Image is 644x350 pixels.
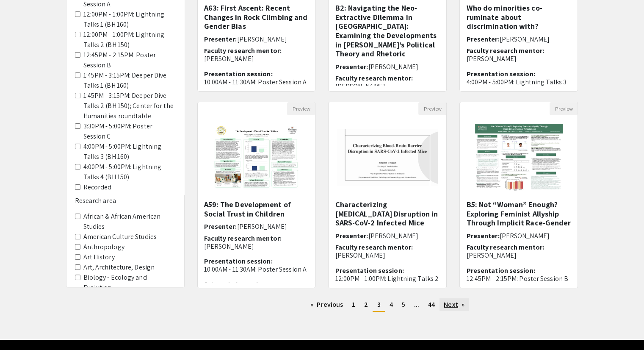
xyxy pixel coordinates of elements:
ul: Pagination [197,298,578,312]
h5: B5: Not “Woman” Enough? Exploring Feminist Allyship Through Implicit Race-Gender [466,200,571,228]
span: [PERSON_NAME] [237,35,287,44]
span: Presentation session: [204,257,273,266]
label: Recorded [83,182,112,192]
p: 12:00PM - 1:00PM: Lightning Talks 2 (BH 150) [335,275,440,291]
a: Previous page [306,298,347,311]
h6: Presenter: [335,63,440,71]
h6: Presenter: [466,232,571,240]
label: 12:00PM - 1:00PM: Lightning Talks 2 (BH 150) [83,30,176,50]
label: Art, Architecture, Design [83,262,155,272]
h5: Who do minorities co-ruminate about discrimination with? [466,3,571,31]
h5: A59: The Development of Social Trust in Children [204,200,309,218]
span: Presentation session: [204,69,273,78]
span: 5 [402,300,405,309]
h6: Presenter: [466,35,571,43]
span: Faculty research mentor: [335,74,412,83]
p: [PERSON_NAME] [466,55,571,63]
p: 10:00AM - 11:30AM: Poster Session A [204,78,309,86]
h6: Presenter: [335,232,440,240]
label: 1:45PM - 3:15PM: Deeper Dive Talks 1 (BH 160) [83,70,176,91]
label: 12:45PM - 2:15PM: Poster Session B [83,50,176,70]
p: 12:45PM - 2:15PM: Poster Session B [466,275,571,283]
h5: B2: Navigating the Neo-Extractive Dilemma in [GEOGRAPHIC_DATA]: Examining the Developments in [PE... [335,3,440,58]
span: Presentation session: [466,69,535,78]
span: [PERSON_NAME] [499,35,549,44]
h6: Research area [75,197,176,205]
label: Anthropology [83,242,124,252]
h6: Presenter: [204,222,309,231]
p: [PERSON_NAME] [204,242,309,250]
label: American Culture Studies [83,232,157,242]
label: African & African American Studies [83,211,176,232]
span: Faculty research mentor: [335,243,412,252]
span: 3 [377,300,380,309]
span: Acknowledgments: [204,280,264,289]
h5: A63: First Ascent: Recent Changes in Rock Climbing and Gender Bias [204,3,309,31]
p: [PERSON_NAME] [335,251,440,259]
span: [PERSON_NAME] [499,231,549,240]
span: Faculty research mentor: [466,243,544,252]
a: Next page [439,298,469,311]
span: ... [414,300,419,309]
button: Preview [418,102,446,115]
div: Open Presentation <p>A59: The Development of Social Trust in Children</p> [197,102,316,288]
div: Open Presentation <p><strong style="color: rgb(51, 51, 51);">Characterizing Blood-Brain Barrier D... [328,102,447,288]
span: [PERSON_NAME] [237,222,287,231]
label: Art History [83,252,115,262]
p: [PERSON_NAME] [204,55,309,63]
span: [PERSON_NAME] [368,231,418,240]
label: 4:00PM - 5:00PM: Lightning Talks 4 (BH 150) [83,162,176,182]
p: [PERSON_NAME] [466,251,571,259]
span: Faculty research mentor: [466,46,544,55]
span: 1 [352,300,355,309]
span: 4 [390,300,393,309]
h5: Characterizing [MEDICAL_DATA] Disruption in SARS-CoV-2 Infected Mice [335,200,440,228]
span: [PERSON_NAME] [368,62,418,71]
label: 1:45PM - 3:15PM: Deeper Dive Talks 2 (BH 150); Center for the Humanities roundtable [83,91,176,121]
img: <p><strong>B5: Not “Woman” Enough? Exploring Feminist Allyship Through Implicit Race-Gender</stro... [467,115,571,200]
h6: Presenter: [204,35,309,43]
span: 2 [364,300,368,309]
p: [PERSON_NAME] [335,82,440,90]
button: Preview [550,102,578,115]
label: 4:00PM - 5:00PM: Lightning Talks 3 (BH 160) [83,142,176,162]
img: <p>A59: The Development of Social Trust in Children</p> [204,115,309,200]
label: 3:30PM - 5:00PM: Poster Session C [83,121,176,142]
span: Presentation session: [335,266,404,275]
iframe: Chat [6,312,36,344]
span: 44 [428,300,435,309]
img: <p><strong style="color: rgb(51, 51, 51);">Characterizing Blood-Brain Barrier Disruption in SARS-... [329,121,446,194]
p: 4:00PM - 5:00PM: Lightning Talks 3 (BH 160) [466,78,571,94]
span: Faculty research mentor: [204,234,282,243]
button: Preview [287,102,315,115]
span: Faculty research mentor: [204,46,282,55]
label: 12:00PM - 1:00PM: Lightning Talks 1 (BH 160) [83,9,176,30]
span: Presentation session: [466,266,535,275]
p: 10:00AM - 11:30AM: Poster Session A [204,265,309,273]
div: Open Presentation <p><strong>B5: Not “Woman” Enough? Exploring Feminist Allyship Through Implicit... [459,102,578,288]
label: Biology - Ecology and Evolution [83,272,176,293]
